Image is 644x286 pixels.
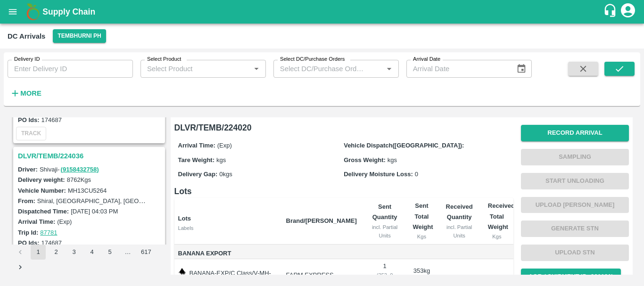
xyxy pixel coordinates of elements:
[488,202,515,230] b: Received Total Weight
[178,215,191,222] b: Lots
[619,2,636,22] div: account of current user
[31,245,46,260] button: page 1
[521,125,629,141] button: Record Arrival
[13,260,28,275] button: Go to next page
[143,63,248,75] input: Select Product
[286,217,357,224] b: Brand/[PERSON_NAME]
[178,156,215,163] label: Tare Weight:
[11,245,167,275] nav: pagination navigation
[603,3,619,20] div: customer-support
[178,142,215,149] label: Arrival Time:
[276,63,368,75] input: Select DC/Purchase Orders
[18,116,40,123] label: PO Ids:
[372,203,397,221] b: Sent Quantity
[446,203,473,221] b: Received Quantity
[174,185,513,198] h6: Lots
[216,156,226,163] span: kgs
[40,166,100,173] span: Shivaji -
[512,60,530,78] button: Choose date
[2,1,24,23] button: open drawer
[120,248,135,257] div: …
[18,208,69,215] label: Dispatched Time:
[41,239,62,246] label: 174687
[61,166,99,173] a: (9158432758)
[18,176,65,183] label: Delivery weight:
[383,63,395,75] button: Open
[413,232,430,241] div: Kgs
[178,268,186,275] img: weight
[18,187,66,194] label: Vehicle Number:
[42,5,603,18] a: Supply Chain
[14,56,40,63] label: Delivery ID
[71,208,118,215] label: [DATE] 04:03 PM
[446,223,472,240] div: incl. Partial Units
[41,116,62,123] label: 174687
[250,63,263,75] button: Open
[18,150,163,162] h3: DLVR/TEMB/224036
[68,187,107,194] label: MH13CU5264
[18,166,38,173] label: Driver:
[217,142,232,149] span: (Exp)
[67,176,91,183] label: 8762 Kgs
[18,197,35,204] label: From:
[20,90,41,97] strong: More
[488,232,506,241] div: Kgs
[24,2,42,21] img: logo
[344,142,464,149] label: Vehicle Dispatch([GEOGRAPHIC_DATA]):
[174,121,513,134] h6: DLVR/TEMB/224020
[178,171,218,178] label: Delivery Gap:
[219,171,232,178] span: 0 kgs
[40,229,57,236] a: 87781
[372,223,398,240] div: incl. Partial Units
[66,245,82,260] button: Go to page 3
[8,60,133,78] input: Enter Delivery ID
[18,229,38,236] label: Trip Id:
[178,248,279,259] span: Banana Export
[521,269,621,285] button: AQR ( Shipment Id: 361191)
[344,171,413,178] label: Delivery Moisture Loss:
[18,218,55,225] label: Arrival Time:
[388,156,397,163] span: kgs
[344,156,386,163] label: Gross Weight:
[147,56,181,63] label: Select Product
[406,60,509,78] input: Arrival Date
[415,171,418,178] span: 0
[49,245,64,260] button: Go to page 2
[8,85,44,101] button: More
[84,245,99,260] button: Go to page 4
[18,239,40,246] label: PO Ids:
[413,202,433,230] b: Sent Total Weight
[8,30,45,42] div: DC Arrivals
[280,56,345,63] label: Select DC/Purchase Orders
[413,56,440,63] label: Arrival Date
[37,197,322,204] label: Shiral, [GEOGRAPHIC_DATA], [GEOGRAPHIC_DATA], [GEOGRAPHIC_DATA], [GEOGRAPHIC_DATA]
[102,245,117,260] button: Go to page 5
[42,7,95,16] b: Supply Chain
[57,218,72,225] label: (Exp)
[53,29,106,43] button: Select DC
[138,245,154,260] button: Go to page 617
[178,224,279,232] div: Labels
